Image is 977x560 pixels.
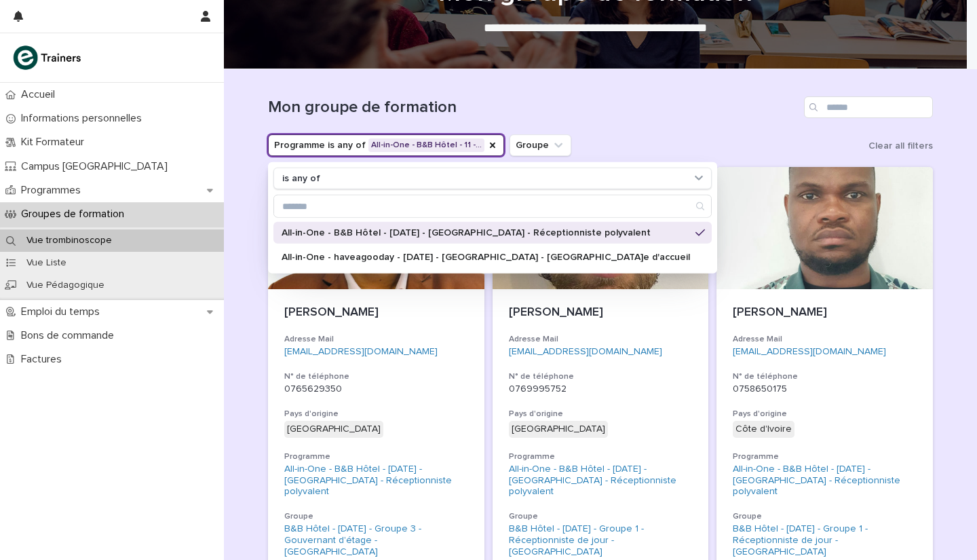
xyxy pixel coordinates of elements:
h3: Programme [509,451,693,462]
p: 0769995752 [509,384,693,395]
img: K0CqGN7SDeD6s4JG8KQk [11,44,85,71]
p: Bons de commande [16,329,125,342]
p: Vue Liste [16,257,77,269]
button: Clear all filters [863,136,933,156]
p: 0765629350 [284,384,468,395]
h3: Groupe [733,511,917,522]
p: Factures [16,353,73,366]
p: Accueil [16,88,66,101]
span: Clear all filters [868,141,933,151]
h3: Adresse Mail [284,334,468,345]
div: [GEOGRAPHIC_DATA] [284,421,383,438]
a: [EMAIL_ADDRESS][DOMAIN_NAME] [509,347,662,356]
input: Search [274,195,711,217]
p: Emploi du temps [16,305,111,318]
p: Campus [GEOGRAPHIC_DATA] [16,160,178,173]
h3: Groupe [509,511,693,522]
div: Côte d'Ivoire [733,421,794,438]
p: [PERSON_NAME] [733,305,917,320]
p: All-in-One - B&B Hôtel - [DATE] - [GEOGRAPHIC_DATA] - Réceptionniste polyvalent [282,228,690,238]
p: [PERSON_NAME] [509,305,693,320]
h3: N° de téléphone [509,371,693,382]
p: Kit Formateur [16,136,95,149]
a: B&B Hôtel - [DATE] - Groupe 3 - Gouvernant d'étage - [GEOGRAPHIC_DATA] [284,523,468,557]
h3: Groupe [284,511,468,522]
a: All-in-One - B&B Hôtel - [DATE] - [GEOGRAPHIC_DATA] - Réceptionniste polyvalent [509,464,693,498]
p: is any of [282,172,320,184]
p: Informations personnelles [16,112,153,125]
a: [EMAIL_ADDRESS][DOMAIN_NAME] [733,347,886,356]
h3: Pays d'origine [733,409,917,419]
p: 0758650175 [733,384,917,395]
h3: N° de téléphone [284,371,468,382]
input: Search [804,96,933,118]
h1: Mon groupe de formation [268,98,799,117]
h3: Adresse Mail [509,334,693,345]
h3: N° de téléphone [733,371,917,382]
h3: Programme [284,451,468,462]
div: Search [273,195,712,218]
p: Vue trombinoscope [16,235,123,246]
button: Groupe [510,134,571,156]
div: [GEOGRAPHIC_DATA] [509,421,608,438]
p: [PERSON_NAME] [284,305,468,320]
p: All-in-One - haveagooday - [DATE] - [GEOGRAPHIC_DATA] - [GEOGRAPHIC_DATA]e d'accueil [282,253,690,262]
a: All-in-One - B&B Hôtel - [DATE] - [GEOGRAPHIC_DATA] - Réceptionniste polyvalent [284,464,468,498]
a: [EMAIL_ADDRESS][DOMAIN_NAME] [284,347,438,356]
a: B&B Hôtel - [DATE] - Groupe 1 - Réceptionniste de jour - [GEOGRAPHIC_DATA] [733,523,917,557]
a: All-in-One - B&B Hôtel - [DATE] - [GEOGRAPHIC_DATA] - Réceptionniste polyvalent [733,464,917,498]
h3: Pays d'origine [284,409,468,419]
button: Programme [268,134,504,156]
a: B&B Hôtel - [DATE] - Groupe 1 - Réceptionniste de jour - [GEOGRAPHIC_DATA] [509,523,693,557]
p: Groupes de formation [16,208,135,221]
h3: Pays d'origine [509,409,693,419]
h3: Adresse Mail [733,334,917,345]
p: Vue Pédagogique [16,280,115,291]
h3: Programme [733,451,917,462]
p: Programmes [16,184,92,197]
